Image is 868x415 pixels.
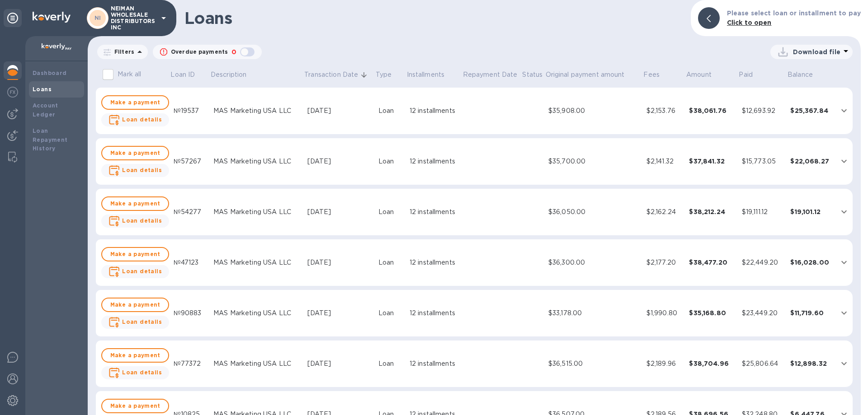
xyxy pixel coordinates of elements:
[837,306,851,320] button: expand row
[101,214,169,228] button: Loan details
[742,308,783,318] div: $23,449.20
[837,104,851,117] button: expand row
[742,207,783,217] div: $19,111.12
[837,205,851,219] button: expand row
[548,157,639,166] div: $35,700.00
[213,106,300,116] div: MAS Marketing USA LLC
[101,348,169,363] button: Make a payment
[171,48,228,56] p: Overdue payments
[101,298,169,312] button: Make a payment
[174,258,206,267] div: №47123
[109,249,161,260] span: Make a payment
[304,70,358,79] p: Transaction Date
[307,157,372,166] div: [DATE]
[7,87,18,98] img: Foreign exchange
[410,258,458,267] div: 12 installments
[307,106,372,116] div: [DATE]
[793,47,840,56] p: Download file
[410,106,458,116] div: 12 installments
[790,359,832,368] div: $12,898.32
[410,207,458,217] div: 12 installments
[101,95,169,110] button: Make a payment
[101,164,169,177] button: Loan details
[739,70,764,79] span: Paid
[184,9,684,28] h1: Loans
[307,308,372,318] div: [DATE]
[111,5,156,31] p: NEIMAN WHOLESALE DISTRIBUTORS INC
[689,359,734,368] div: $38,704.96
[101,196,169,211] button: Make a payment
[646,359,682,368] div: $2,189.96
[643,70,660,79] p: Fees
[378,106,402,116] div: Loan
[122,268,162,275] b: Loan details
[111,48,134,56] p: Filters
[307,207,372,217] div: [DATE]
[742,359,783,368] div: $25,806.64
[689,308,734,317] div: $35,168.80
[646,258,682,267] div: $2,177.20
[101,366,169,379] button: Loan details
[790,308,832,317] div: $11,719.60
[213,258,300,267] div: MAS Marketing USA LLC
[410,359,458,368] div: 12 installments
[548,359,639,368] div: $36,515.00
[790,207,832,216] div: $19,101.12
[307,258,372,267] div: [DATE]
[213,308,300,318] div: MAS Marketing USA LLC
[410,157,458,166] div: 12 installments
[109,350,161,361] span: Make a payment
[33,102,58,118] b: Account Ledger
[378,258,402,267] div: Loan
[689,106,734,115] div: $38,061.76
[101,265,169,278] button: Loan details
[837,154,851,168] button: expand row
[378,308,402,318] div: Loan
[109,148,161,159] span: Make a payment
[522,70,542,79] span: Status
[101,399,169,413] button: Make a payment
[170,70,207,79] span: Loan ID
[304,70,370,79] span: Transaction Date
[122,318,162,325] b: Loan details
[122,167,162,173] b: Loan details
[122,116,162,123] b: Loan details
[109,299,161,310] span: Make a payment
[407,70,445,79] p: Installments
[118,70,141,79] p: Mark all
[548,207,639,217] div: $36,050.00
[174,157,206,166] div: №57267
[739,70,753,79] p: Paid
[33,127,68,152] b: Loan Repayment History
[213,359,300,368] div: MAS Marketing USA LLC
[686,70,723,79] span: Amount
[407,70,457,79] span: Installments
[101,146,169,160] button: Make a payment
[689,258,734,267] div: $38,477.20
[33,12,71,23] img: Logo
[4,9,22,27] div: Unpin categories
[33,70,67,76] b: Dashboard
[727,9,861,17] b: Please select loan or installment to pay
[546,70,637,79] span: Original payment amount
[837,256,851,269] button: expand row
[727,19,772,26] b: Click to open
[213,207,300,217] div: MAS Marketing USA LLC
[742,106,783,116] div: $12,693.92
[410,308,458,318] div: 12 installments
[122,217,162,224] b: Loan details
[378,157,402,166] div: Loan
[174,207,206,217] div: №54277
[101,113,169,126] button: Loan details
[646,207,682,217] div: $2,162.24
[231,47,236,57] p: 0
[122,369,162,376] b: Loan details
[548,308,639,318] div: $33,178.00
[376,70,392,79] p: Type
[376,70,404,79] span: Type
[109,97,161,108] span: Make a payment
[788,70,813,79] p: Balance
[742,258,783,267] div: $22,449.20
[109,401,161,411] span: Make a payment
[174,106,206,116] div: №19537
